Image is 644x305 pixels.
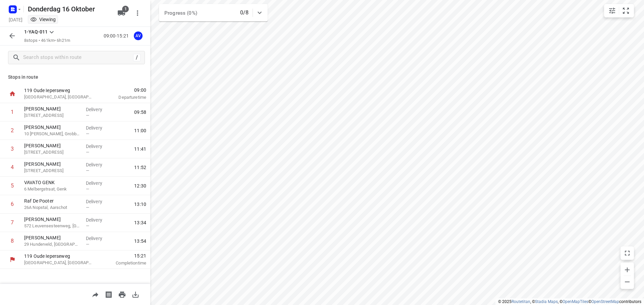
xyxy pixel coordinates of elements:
[240,9,249,17] p: 0/8
[24,28,48,35] p: 1-YAQ-011
[24,186,80,193] p: 6 Melbergstraat, Genk
[24,234,80,241] p: [PERSON_NAME]
[86,131,89,136] span: —
[86,186,89,192] span: —
[86,198,111,205] p: Delivery
[86,180,111,186] p: Delivery
[134,201,146,208] span: 13:10
[30,16,56,23] div: You are currently in view mode. To make any changes, go to edit project.
[604,4,634,17] div: small contained button group
[24,142,80,149] p: [PERSON_NAME]
[134,219,146,226] span: 13:34
[24,216,80,223] p: [PERSON_NAME]
[86,106,111,113] p: Delivery
[11,164,14,170] div: 4
[619,4,633,17] button: Fit zoom
[24,241,80,248] p: 29 Hunderveld, Kampenhout
[89,291,102,297] span: Share route
[24,198,80,204] p: Raf De Pooter
[24,37,70,44] p: 8 stops • 461km • 6h21m
[133,54,141,61] div: /
[86,242,89,247] span: —
[134,127,146,134] span: 11:00
[131,6,144,20] button: More
[11,238,14,244] div: 8
[498,299,641,304] li: © 2025 , © , © © contributors
[11,127,14,134] div: 2
[535,299,558,304] a: Stadia Maps
[24,223,80,229] p: 572 Leuvensesteenweg, Kortenberg
[24,149,80,156] p: [STREET_ADDRESS]
[24,124,80,131] p: [PERSON_NAME]
[86,150,89,155] span: —
[159,4,268,21] div: Progress (0%)0/8
[86,113,89,118] span: —
[86,161,111,168] p: Delivery
[134,238,146,244] span: 13:54
[134,164,146,171] span: 11:52
[562,299,588,304] a: OpenMapTiles
[122,6,129,12] span: 1
[23,53,133,63] input: Search stops within route
[11,146,14,152] div: 3
[11,219,14,226] div: 7
[86,143,111,150] p: Delivery
[24,253,94,259] p: 119 Oude Ieperseweg
[134,146,146,152] span: 11:41
[164,10,197,16] span: Progress (0%)
[24,87,94,94] p: 119 Oude Ieperseweg
[134,182,146,189] span: 12:30
[102,94,146,101] p: Departure time
[102,260,146,266] p: Completion time
[11,201,14,207] div: 6
[129,291,142,297] span: Download route
[11,182,14,189] div: 5
[115,6,128,20] button: 1
[104,32,131,40] p: 09:00-15:21
[605,4,619,17] button: Map settings
[512,299,530,304] a: Routetitan
[102,291,115,297] span: Print shipping labels
[102,87,146,93] span: 09:00
[24,259,94,266] p: [GEOGRAPHIC_DATA], [GEOGRAPHIC_DATA]
[86,235,111,242] p: Delivery
[86,125,111,131] p: Delivery
[131,32,145,39] span: Assigned to Axel Verzele
[134,109,146,116] span: 09:58
[24,112,80,119] p: [STREET_ADDRESS]
[24,204,80,211] p: 26A Nopstal, Aarschot
[24,94,94,100] p: [GEOGRAPHIC_DATA], [GEOGRAPHIC_DATA]
[86,205,89,210] span: —
[86,168,89,173] span: —
[86,217,111,223] p: Delivery
[8,74,142,81] p: Stops in route
[115,291,129,297] span: Print route
[86,223,89,228] span: —
[102,252,146,259] span: 15:21
[24,167,80,174] p: 10 Spinnewielstraat, Lommel
[24,161,80,167] p: [PERSON_NAME]
[24,131,80,137] p: 10 Quinten Matsyslaan, Grobbendonk
[11,109,14,115] div: 1
[24,105,80,112] p: [PERSON_NAME]
[591,299,619,304] a: OpenStreetMap
[24,179,80,186] p: VAVATO GENK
